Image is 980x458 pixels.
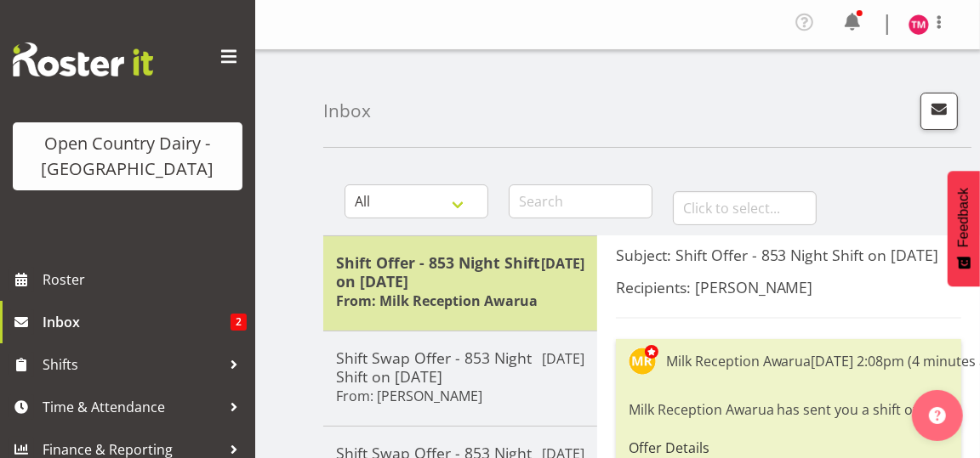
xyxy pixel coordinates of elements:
h6: From: [PERSON_NAME] [336,387,482,404]
span: Roster [43,267,247,292]
span: 2 [231,314,247,331]
h5: Shift Swap Offer - 853 Night Shift on [DATE] [336,348,584,386]
p: [DATE] [541,253,584,274]
img: milk-reception-awarua7542.jpg [629,348,656,375]
h6: Offer Details [629,440,949,455]
img: Rosterit website logo [13,42,153,76]
span: Shifts [43,352,221,377]
button: Feedback - Show survey [948,171,980,286]
h4: Inbox [323,101,371,121]
p: [DATE] [542,348,584,369]
img: trish-mcnicol7516.jpg [909,14,929,35]
h5: Recipients: [PERSON_NAME] [616,278,961,297]
div: Open Country Dairy - [GEOGRAPHIC_DATA] [30,131,225,182]
img: help-xxl-2.png [929,407,946,424]
div: Milk Reception Awarua [666,351,812,371]
span: Inbox [43,309,231,335]
span: Feedback [956,188,971,247]
h5: Shift Offer - 853 Night Shift on [DATE] [336,253,584,291]
span: Time & Attendance [43,394,221,420]
h6: From: Milk Reception Awarua [336,292,538,309]
input: Click to select... [673,191,817,225]
h5: Subject: Shift Offer - 853 Night Shift on [DATE] [616,246,961,264]
input: Search [509,184,652,218]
